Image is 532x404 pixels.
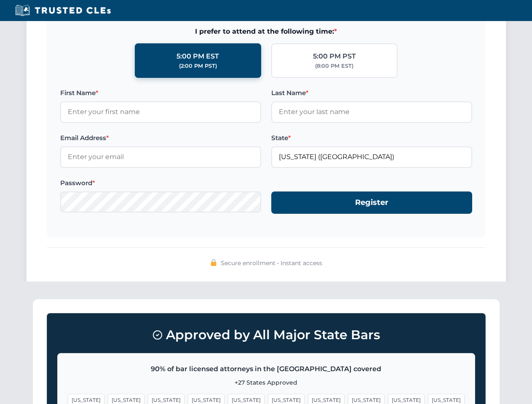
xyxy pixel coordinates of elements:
[271,146,472,167] input: Florida (FL)
[210,259,217,266] img: 🔒
[60,26,472,37] span: I prefer to attend at the following time:
[315,62,353,70] div: (8:00 PM EST)
[271,88,472,98] label: Last Name
[60,178,261,188] label: Password
[68,364,465,375] p: 90% of bar licensed attorneys in the [GEOGRAPHIC_DATA] covered
[176,51,219,62] div: 5:00 PM EST
[179,62,217,70] div: (2:00 PM PST)
[313,51,356,62] div: 5:00 PM PST
[60,133,261,143] label: Email Address
[60,146,261,167] input: Enter your email
[221,258,322,268] span: Secure enrollment • Instant access
[271,191,472,214] button: Register
[13,4,113,17] img: Trusted CLEs
[60,101,261,122] input: Enter your first name
[271,133,472,143] label: State
[271,101,472,122] input: Enter your last name
[57,324,475,346] h3: Approved by All Major State Bars
[68,378,465,387] p: +27 States Approved
[60,88,261,98] label: First Name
